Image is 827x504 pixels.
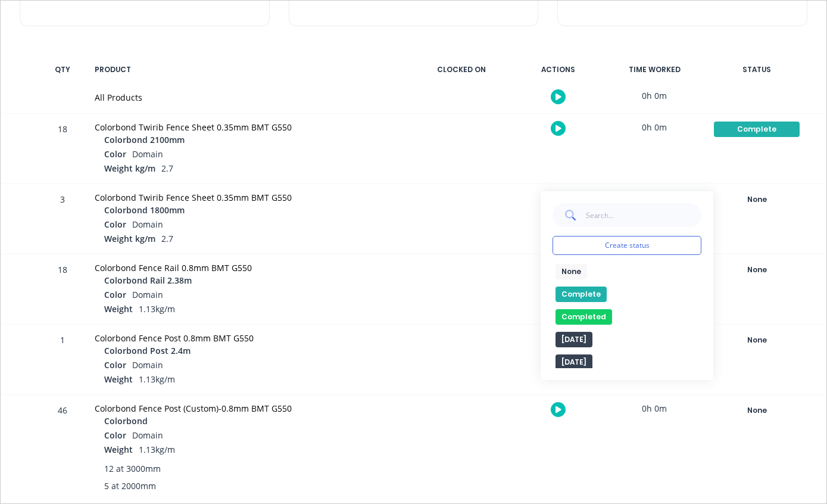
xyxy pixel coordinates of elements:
span: Colorbond Rail 2.38m [104,274,192,287]
span: Color [104,429,126,441]
div: CLOCKED ON [417,57,506,82]
button: Complete [556,287,607,302]
span: Colorbond [104,415,148,427]
div: 0h 0m [610,82,699,109]
span: Color [104,148,126,160]
span: Weight kg/m [104,162,155,175]
span: Color [104,218,126,231]
div: 3 [45,186,80,254]
span: Colorbond 1800mm [104,204,185,216]
span: Colorbond Post 2.4m [104,344,191,357]
span: Color [104,359,126,371]
span: Colorbond 2100mm [104,133,185,146]
div: Complete [714,122,800,137]
div: 18 [45,256,80,324]
button: [DATE] [556,332,592,347]
div: 18 [45,116,80,183]
span: Weight [104,303,133,315]
div: Colorbond Fence Post (Custom)-0.8mm BMT G550 [95,402,402,415]
div: PRODUCT [88,57,410,82]
button: Complete [713,121,800,138]
div: All Products [95,91,402,104]
div: 0h 0m [610,114,699,141]
span: Domain [132,148,163,160]
button: None [713,402,800,419]
div: Colorbond Fence Rail 0.8mm BMT G550 [95,262,402,274]
span: Weight [104,373,133,385]
span: 1.13kg/m [139,444,175,455]
button: None [713,191,800,208]
span: Domain [132,430,163,441]
span: 1.13kg/m [139,374,175,385]
div: None [714,332,800,348]
button: Completed [556,309,612,325]
span: 2.7 [161,233,173,244]
div: STATUS [706,57,807,82]
div: 46 [45,397,80,504]
div: 1 [45,326,80,394]
div: 0h 0m [610,395,699,422]
span: Color [104,288,126,301]
button: None [713,332,800,349]
div: ACTIONS [513,57,603,82]
div: 0h 0m [610,184,699,211]
span: 5 at 2000mm [104,480,156,492]
div: Colorbond Twirib Fence Sheet 0.35mm BMT G550 [95,191,402,204]
button: None [713,262,800,278]
input: Search... [585,203,701,227]
span: Weight [104,443,133,456]
span: Domain [132,219,163,230]
div: None [714,262,800,278]
button: None [556,264,587,279]
button: Create status [553,236,701,255]
div: TIME WORKED [610,57,699,82]
span: 1.13kg/m [139,303,175,315]
span: Weight kg/m [104,232,155,245]
span: 2.7 [161,163,173,174]
div: Colorbond Fence Post 0.8mm BMT G550 [95,332,402,344]
div: None [714,403,800,418]
div: Colorbond Twirib Fence Sheet 0.35mm BMT G550 [95,121,402,133]
button: [DATE] [556,354,592,370]
span: 12 at 3000mm [104,462,161,475]
span: Domain [132,289,163,300]
div: None [714,192,800,207]
div: QTY [45,57,80,82]
span: Domain [132,359,163,371]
